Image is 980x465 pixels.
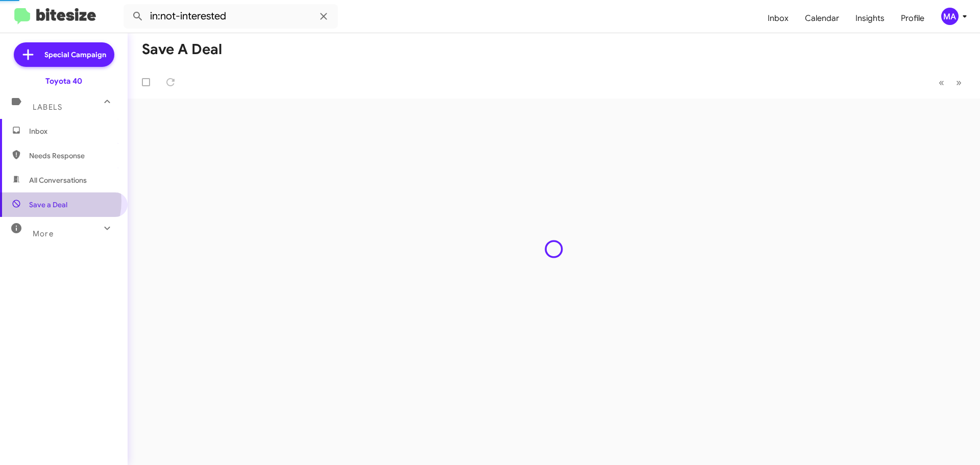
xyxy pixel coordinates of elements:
[124,4,338,29] input: Search
[29,126,116,136] span: Inbox
[29,175,87,185] span: All Conversations
[14,42,114,67] a: Special Campaign
[759,4,797,33] a: Inbox
[33,229,54,238] span: More
[44,50,106,60] span: Special Campaign
[939,76,944,89] span: «
[797,4,847,33] a: Calendar
[956,76,962,89] span: »
[933,72,950,93] button: Previous
[847,4,893,33] a: Insights
[29,151,116,161] span: Needs Response
[941,8,959,25] div: MA
[933,8,969,25] button: MA
[33,103,62,112] span: Labels
[893,4,933,33] a: Profile
[933,72,968,93] nav: Page navigation example
[950,72,968,93] button: Next
[142,41,222,58] h1: Save a Deal
[45,76,82,86] div: Toyota 40
[29,200,67,210] span: Save a Deal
